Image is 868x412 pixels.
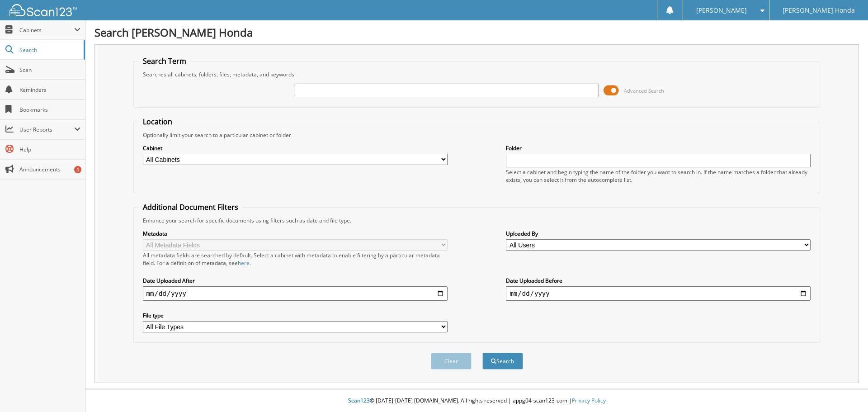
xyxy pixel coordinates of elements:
span: Cabinets [19,26,74,34]
span: Reminders [19,86,80,94]
button: Search [482,353,523,369]
label: Uploaded By [506,230,811,237]
div: Optionally limit your search to a particular cabinet or folder [138,131,816,139]
input: start [143,286,448,301]
span: Announcements [19,166,80,173]
div: Select a cabinet and begin typing the name of the folder you want to search in. If the name match... [506,168,811,184]
input: end [506,286,811,301]
span: Scan [19,66,80,74]
span: [PERSON_NAME] [696,8,747,13]
span: [PERSON_NAME] Honda [783,8,855,13]
label: File type [143,312,448,319]
label: Folder [506,144,811,152]
label: Date Uploaded Before [506,277,811,284]
div: Searches all cabinets, folders, files, metadata, and keywords [138,71,816,78]
img: scan123-logo-white.svg [9,4,77,16]
span: User Reports [19,126,74,133]
span: Scan123 [348,397,370,404]
h1: Search [PERSON_NAME] Honda [94,25,859,40]
button: Clear [431,353,472,369]
a: Privacy Policy [572,397,606,404]
a: here [238,259,250,267]
span: Bookmarks [19,106,80,114]
span: Help [19,146,80,153]
legend: Additional Document Filters [138,202,243,212]
label: Cabinet [143,144,448,152]
label: Metadata [143,230,448,237]
span: Advanced Search [624,87,664,94]
div: © [DATE]-[DATE] [DOMAIN_NAME]. All rights reserved | appg04-scan123-com | [85,390,868,412]
span: Search [19,46,79,54]
legend: Location [138,117,177,127]
div: 5 [74,166,81,173]
div: Enhance your search for specific documents using filters such as date and file type. [138,217,816,224]
label: Date Uploaded After [143,277,448,284]
div: All metadata fields are searched by default. Select a cabinet with metadata to enable filtering b... [143,251,448,267]
legend: Search Term [138,56,191,66]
